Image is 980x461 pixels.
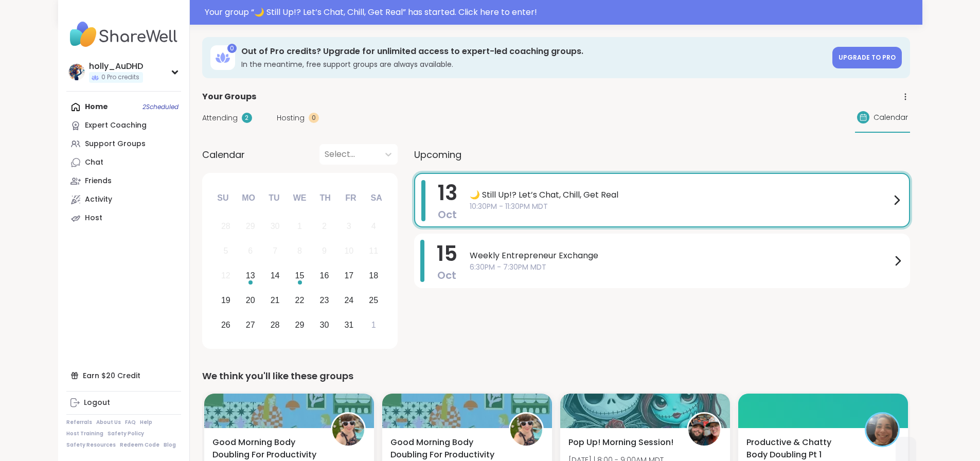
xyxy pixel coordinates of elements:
[66,153,181,172] a: Chat
[289,289,311,311] div: Choose Wednesday, October 22nd, 2025
[470,189,890,201] span: 🌙 Still Up!? Let’s Chat, Chill, Get Real
[242,113,252,123] div: 2
[510,414,542,446] img: Adrienne_QueenOfTheDawn
[215,240,237,262] div: Not available Sunday, October 5th, 2025
[568,436,673,449] span: Pop Up! Morning Session!
[66,366,181,385] div: Earn $20 Credit
[66,135,181,153] a: Support Groups
[246,219,255,233] div: 29
[371,318,376,332] div: 1
[363,240,385,262] div: Not available Saturday, October 11th, 2025
[85,157,103,168] div: Chat
[313,314,335,336] div: Choose Thursday, October 30th, 2025
[84,398,110,408] div: Logout
[239,240,261,262] div: Not available Monday, October 6th, 2025
[246,269,255,282] div: 13
[363,216,385,238] div: Not available Saturday, October 4th, 2025
[437,268,456,282] span: Oct
[839,53,896,62] span: Upgrade to Pro
[832,47,902,68] a: Upgrade to Pro
[344,318,353,332] div: 31
[96,419,121,426] a: About Us
[390,436,497,461] span: Good Morning Body Doubling For Productivity
[120,441,159,449] a: Redeem Code
[297,219,302,233] div: 1
[470,250,892,262] span: Weekly Entrepreneur Exchange
[320,293,329,307] div: 23
[369,244,378,258] div: 11
[101,73,139,82] span: 0 Pro credits
[277,113,305,123] span: Hosting
[205,6,916,19] div: Your group “ 🌙 Still Up!? Let’s Chat, Chill, Get Real ” has started. Click here to enter!
[369,269,378,282] div: 18
[363,314,385,336] div: Choose Saturday, November 1st, 2025
[140,419,152,426] a: Help
[289,240,311,262] div: Not available Wednesday, October 8th, 2025
[85,213,102,223] div: Host
[239,289,261,311] div: Choose Monday, October 20th, 2025
[295,318,305,332] div: 29
[470,201,890,212] span: 10:30PM - 11:30PM MDT
[66,441,116,449] a: Safety Resources
[211,187,234,209] div: Su
[344,293,353,307] div: 24
[239,265,261,287] div: Choose Monday, October 13th, 2025
[239,314,261,336] div: Choose Monday, October 27th, 2025
[212,436,319,461] span: Good Morning Body Doubling For Productivity
[295,269,305,282] div: 15
[320,269,329,282] div: 16
[874,112,908,123] span: Calendar
[332,414,364,446] img: Adrienne_QueenOfTheDawn
[246,318,255,332] div: 27
[289,216,311,238] div: Not available Wednesday, October 1st, 2025
[85,194,112,205] div: Activity
[227,44,237,53] div: 0
[237,187,260,209] div: Mo
[313,240,335,262] div: Not available Thursday, October 9th, 2025
[202,369,910,383] div: We think you'll like these groups
[344,269,353,282] div: 17
[241,46,826,57] h3: Out of Pro credits? Upgrade for unlimited access to expert-led coaching groups.
[746,436,853,461] span: Productive & Chatty Body Doubling Pt 1
[320,318,329,332] div: 30
[288,187,311,209] div: We
[264,240,286,262] div: Not available Tuesday, October 7th, 2025
[338,216,360,238] div: Not available Friday, October 3rd, 2025
[338,289,360,311] div: Choose Friday, October 24th, 2025
[221,293,230,307] div: 19
[264,265,286,287] div: Choose Tuesday, October 14th, 2025
[221,219,230,233] div: 28
[271,318,280,332] div: 28
[273,244,277,258] div: 7
[363,289,385,311] div: Choose Saturday, October 25th, 2025
[369,293,378,307] div: 25
[164,441,176,449] a: Blog
[85,176,112,186] div: Friends
[414,148,461,162] span: Upcoming
[438,207,457,222] span: Oct
[89,61,143,72] div: holly_AuDHD
[344,244,353,258] div: 10
[297,244,302,258] div: 8
[271,219,280,233] div: 30
[264,289,286,311] div: Choose Tuesday, October 21st, 2025
[365,187,387,209] div: Sa
[371,219,376,233] div: 4
[437,239,457,268] span: 15
[263,187,286,209] div: Tu
[215,265,237,287] div: Not available Sunday, October 12th, 2025
[202,113,238,123] span: Attending
[239,216,261,238] div: Not available Monday, September 29th, 2025
[338,314,360,336] div: Choose Friday, October 31st, 2025
[221,318,230,332] div: 26
[309,113,319,123] div: 0
[221,269,230,282] div: 12
[313,289,335,311] div: Choose Thursday, October 23rd, 2025
[223,244,228,258] div: 5
[313,265,335,287] div: Choose Thursday, October 16th, 2025
[66,116,181,135] a: Expert Coaching
[85,139,146,149] div: Support Groups
[340,187,362,209] div: Fr
[363,265,385,287] div: Choose Saturday, October 18th, 2025
[202,148,245,162] span: Calendar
